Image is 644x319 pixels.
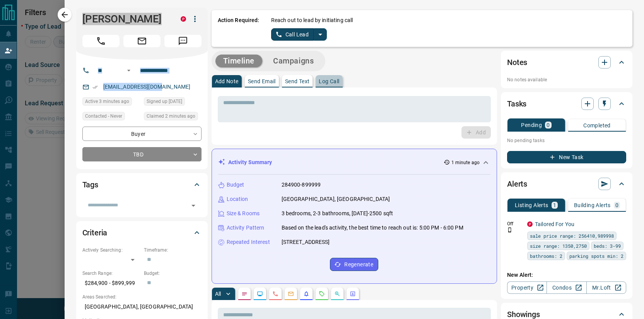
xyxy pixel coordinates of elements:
svg: Email Verified [92,84,98,90]
span: Email [123,35,161,47]
div: Activity Summary1 minute ago [218,155,491,170]
svg: Opportunities [334,291,340,297]
a: Mr.Loft [586,281,626,294]
button: Call Lead [271,28,314,41]
p: Size & Rooms [227,209,260,218]
span: parking spots min: 2 [569,252,624,260]
div: Thu Jun 12 2025 [144,97,202,108]
p: Areas Searched: [82,293,202,300]
h2: Criteria [82,226,108,239]
p: Reach out to lead by initiating call [271,16,353,24]
button: New Task [507,151,626,163]
button: Timeline [215,55,263,67]
span: Claimed 2 minutes ago [147,112,195,120]
p: Based on the lead's activity, the best time to reach out is: 5:00 PM - 6:00 PM [282,224,463,232]
svg: Notes [241,291,248,297]
span: bathrooms: 2 [530,252,562,260]
p: Repeated Interest [227,238,270,246]
p: New Alert: [507,271,626,279]
div: split button [271,28,327,41]
svg: Emails [288,291,294,297]
p: Listing Alerts [515,202,548,208]
p: Add Note [215,79,239,84]
span: sale price range: 256410,989998 [530,232,614,240]
span: size range: 1350,2750 [530,242,587,250]
p: 0 [547,122,550,128]
a: Condos [547,281,586,294]
p: All [215,291,221,297]
div: Notes [507,53,626,72]
button: Campaigns [265,55,321,67]
p: Log Call [319,79,339,84]
span: Active 3 minutes ago [85,98,129,105]
div: Thu Aug 14 2025 [144,112,202,123]
span: Message [164,35,202,47]
p: $284,900 - $899,999 [82,277,140,290]
div: property.ca [181,16,186,22]
p: Budget [227,181,244,189]
p: 1 [553,202,556,208]
p: Activity Pattern [227,224,265,232]
span: Call [82,35,120,47]
p: Pending [521,122,542,128]
div: TBD [82,147,202,161]
button: Regenerate [330,258,378,271]
svg: Requests [319,291,325,297]
p: Building Alerts [574,202,611,208]
p: [GEOGRAPHIC_DATA], [GEOGRAPHIC_DATA] [282,195,390,203]
p: No pending tasks [507,135,626,146]
div: Buyer [82,127,202,141]
p: Off [507,220,523,227]
div: Thu Aug 14 2025 [82,97,140,108]
p: Completed [583,123,611,128]
p: Search Range: [82,270,140,277]
p: Budget: [144,270,202,277]
p: Send Email [248,79,276,84]
p: Action Required: [218,16,260,41]
a: [EMAIL_ADDRESS][DOMAIN_NAME] [103,84,191,90]
svg: Listing Alerts [303,291,309,297]
button: Open [124,66,133,75]
p: Activity Summary [228,158,272,166]
h2: Tasks [507,98,526,110]
button: Open [188,200,199,211]
span: Contacted - Never [85,112,122,120]
p: 284900-899999 [282,181,321,189]
p: Send Text [285,79,310,84]
p: 0 [615,202,618,208]
span: Signed up [DATE] [147,98,182,105]
div: Criteria [82,223,202,242]
div: Tasks [507,94,626,113]
svg: Push Notification Only [507,227,512,233]
h2: Tags [82,178,98,191]
p: 1 minute ago [451,159,480,166]
a: Property [507,281,547,294]
span: beds: 3-99 [594,242,621,250]
svg: Calls [272,291,278,297]
p: [STREET_ADDRESS] [282,238,330,246]
svg: Lead Browsing Activity [257,291,263,297]
h2: Alerts [507,178,527,190]
svg: Agent Actions [350,291,356,297]
p: [GEOGRAPHIC_DATA], [GEOGRAPHIC_DATA] [82,300,202,313]
p: Actively Searching: [82,247,140,254]
p: Timeframe: [144,247,202,254]
div: property.ca [527,221,533,227]
h1: [PERSON_NAME] [82,13,169,25]
a: Tailored For You [535,221,574,227]
p: No notes available [507,76,626,83]
p: Location [227,195,248,203]
h2: Notes [507,56,527,69]
div: Tags [82,175,202,194]
p: 3 bedrooms, 2-3 bathrooms, [DATE]-2500 sqft [282,209,393,218]
div: Alerts [507,175,626,193]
